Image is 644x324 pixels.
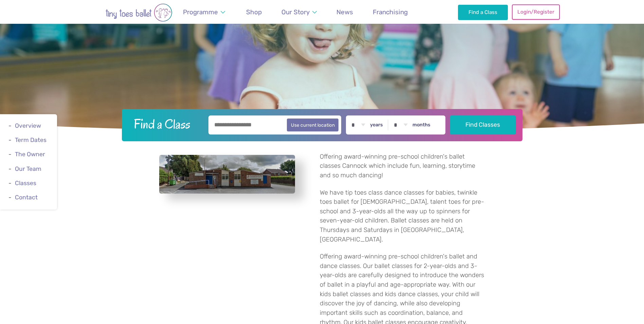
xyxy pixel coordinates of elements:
span: Our Story [281,8,310,16]
label: months [412,122,430,128]
span: News [336,8,353,16]
span: Programme [183,8,218,16]
img: tiny toes ballet [85,3,193,22]
button: Use current location [287,119,339,131]
h2: Find a Class [128,115,204,132]
a: Login/Register [512,4,559,19]
a: Shop [243,4,265,20]
a: Our Story [278,4,320,20]
a: Contact [15,194,38,201]
a: Classes [15,180,36,186]
a: Franchising [370,4,411,20]
span: Franchising [373,8,408,16]
a: Programme [180,4,228,20]
a: The Owner [15,151,45,158]
p: We have tip toes class dance classes for babies, twinkle toes ballet for [DEMOGRAPHIC_DATA], tale... [320,188,485,245]
a: Our Team [15,165,41,172]
a: View full-size image [159,155,295,194]
span: Shop [246,8,262,16]
a: News [333,4,356,20]
button: Find Classes [450,115,516,134]
a: Find a Class [458,5,508,20]
a: Overview [15,122,41,129]
a: Term Dates [15,137,47,143]
label: years [370,122,383,128]
p: Offering award-winning pre-school children's ballet classes Cannock which include fun, learning, ... [320,152,485,180]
